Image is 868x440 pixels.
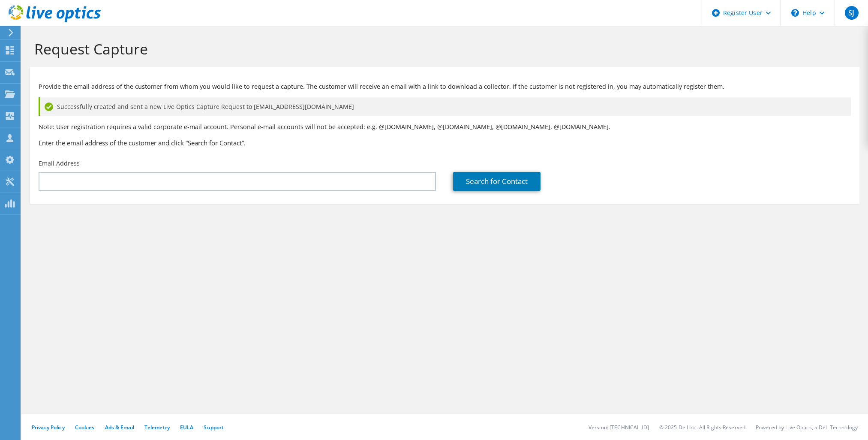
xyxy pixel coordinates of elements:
label: Email Address [39,159,80,168]
span: SJ [845,6,859,20]
a: EULA [180,424,193,431]
h3: Enter the email address of the customer and click “Search for Contact”. [39,138,851,148]
svg: \n [791,9,799,17]
p: Provide the email address of the customer from whom you would like to request a capture. The cust... [39,82,851,91]
a: Telemetry [144,424,170,431]
a: Search for Contact [453,172,541,191]
p: Note: User registration requires a valid corporate e-mail account. Personal e-mail accounts will ... [39,122,851,132]
li: Version: [TECHNICAL_ID] [589,424,649,431]
a: Ads & Email [105,424,134,431]
a: Cookies [75,424,95,431]
a: Privacy Policy [32,424,65,431]
li: Powered by Live Optics, a Dell Technology [756,424,858,431]
span: Successfully created and sent a new Live Optics Capture Request to [EMAIL_ADDRESS][DOMAIN_NAME] [57,102,354,112]
a: Support [204,424,224,431]
li: © 2025 Dell Inc. All Rights Reserved [659,424,745,431]
h1: Request Capture [34,40,851,58]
